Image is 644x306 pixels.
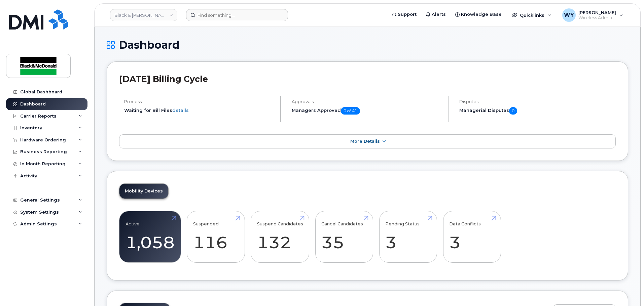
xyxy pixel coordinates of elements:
a: Suspend Candidates 132 [257,215,303,259]
a: Data Conflicts 3 [449,215,495,259]
h2: [DATE] Billing Cycle [119,74,616,84]
h1: Dashboard [107,39,628,51]
a: Active 1,058 [126,215,175,259]
h4: Disputes [459,99,616,104]
h4: Approvals [292,99,442,104]
a: Suspended 116 [193,215,239,259]
a: Mobility Devices [119,184,168,199]
span: 0 [509,107,517,115]
a: details [172,107,189,113]
a: Pending Status 3 [385,215,431,259]
h4: Process [124,99,275,104]
a: Cancel Candidates 35 [321,215,367,259]
h5: Managers Approved [292,107,442,115]
span: More Details [350,139,380,144]
li: Waiting for Bill Files [124,107,275,114]
h5: Managerial Disputes [459,107,616,115]
span: 0 of 41 [341,107,360,115]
